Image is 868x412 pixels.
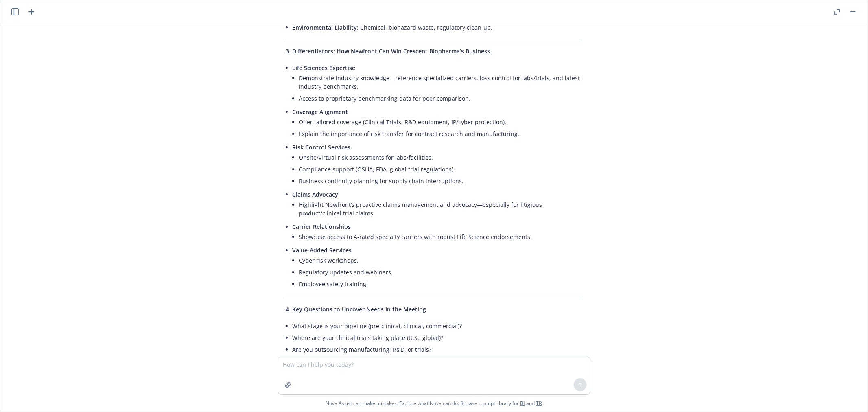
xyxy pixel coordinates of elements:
[286,47,490,55] span: 3. Differentiators: How Newfront Can Win Crescent Biopharma’s Business
[299,199,582,219] li: Highlight Newfront’s proactive claims management and advocacy—especially for litigious product/cl...
[293,246,352,254] span: Value-Added Services
[293,24,357,31] span: Environmental Liability
[299,163,582,175] li: Compliance support (OSHA, FDA, global trial regulations).
[299,92,582,104] li: Access to proprietary benchmarking data for peer comparison.
[299,266,582,278] li: Regulatory updates and webinars.
[293,143,351,151] span: Risk Control Services
[293,64,356,72] span: Life Sciences Expertise
[293,332,582,344] li: Where are your clinical trials taking place (U.S., global)?
[299,278,582,290] li: Employee safety training.
[299,72,582,92] li: Demonstrate industry knowledge—reference specialized carriers, loss control for labs/trials, and ...
[293,344,582,355] li: Are you outsourcing manufacturing, R&D, or trials?
[299,116,582,128] li: Offer tailored coverage (Clinical Trials, R&D equipment, IP/cyber protection).
[286,305,426,313] span: 4. Key Questions to Uncover Needs in the Meeting
[293,22,582,33] li: : Chemical, biohazard waste, regulatory clean-up.
[293,320,582,332] li: What stage is your pipeline (pre-clinical, clinical, commercial)?
[299,128,582,140] li: Explain the importance of risk transfer for contract research and manufacturing.
[299,151,582,163] li: Onsite/virtual risk assessments for labs/facilities.
[293,223,351,230] span: Carrier Relationships
[293,108,348,116] span: Coverage Alignment
[293,355,582,367] li: How do you manage and protect proprietary data?
[299,175,582,187] li: Business continuity planning for supply chain interruptions.
[299,254,582,266] li: Cyber risk workshops.
[293,191,339,198] span: Claims Advocacy
[520,400,525,407] a: BI
[536,400,542,407] a: TR
[299,231,582,243] li: Showcase access to A-rated specialty carriers with robust Life Science endorsements.
[4,395,864,412] span: Nova Assist can make mistakes. Explore what Nova can do: Browse prompt library for and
